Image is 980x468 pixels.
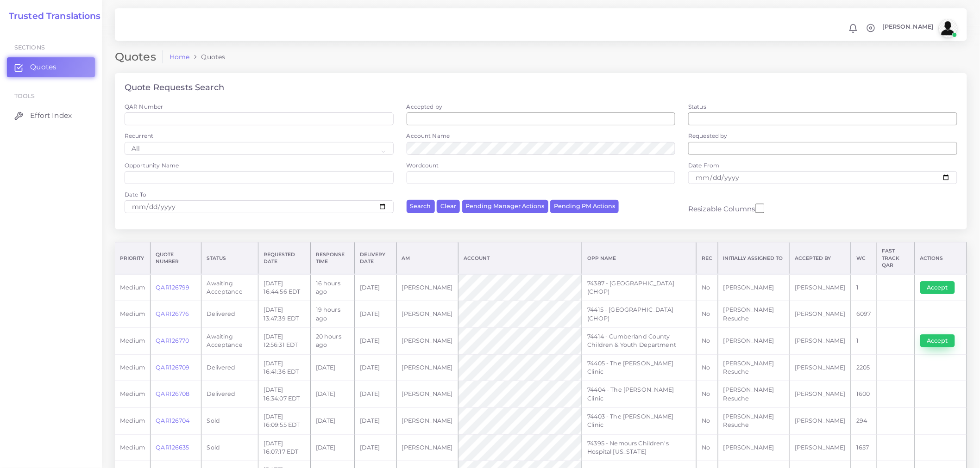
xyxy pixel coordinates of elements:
td: [DATE] [355,354,396,381]
td: 1657 [851,434,877,461]
a: Accept [920,337,961,344]
td: No [697,434,718,461]
th: Quote Number [151,243,201,274]
td: [DATE] 16:09:55 EDT [258,407,310,434]
label: Opportunity Name [125,161,179,169]
a: Quotes [7,57,95,77]
td: [PERSON_NAME] [789,354,851,381]
td: [DATE] 12:56:31 EDT [258,327,310,354]
td: [PERSON_NAME] Resuche [718,301,789,328]
td: [PERSON_NAME] [789,301,851,328]
td: Delivered [201,381,258,408]
td: No [697,354,718,381]
a: Trusted Translations [2,11,101,22]
label: Date From [688,161,719,169]
td: 16 hours ago [310,274,355,301]
td: [DATE] [355,301,396,328]
button: Pending Manager Actions [462,200,548,213]
td: 74403 - The [PERSON_NAME] Clinic [582,407,697,434]
img: avatar [939,19,957,37]
a: QAR126708 [156,390,189,397]
td: 74405 - The [PERSON_NAME] Clinic [582,354,697,381]
a: QAR126799 [156,284,189,291]
td: 19 hours ago [310,301,355,328]
button: Accept [920,281,955,294]
th: REC [697,243,718,274]
td: 6097 [851,301,877,328]
td: [PERSON_NAME] [718,434,789,461]
td: 1 [851,274,877,301]
th: Status [201,243,258,274]
button: Clear [437,200,460,213]
li: Quotes [189,52,225,62]
h4: Quote Requests Search [125,83,224,93]
td: Delivered [201,301,258,328]
button: Pending PM Actions [550,200,619,213]
td: [DATE] 16:41:36 EDT [258,354,310,381]
span: Effort Index [30,111,72,121]
span: medium [120,337,145,344]
td: [DATE] [355,407,396,434]
td: 74404 - The [PERSON_NAME] Clinic [582,381,697,408]
span: [PERSON_NAME] [883,24,934,30]
td: [PERSON_NAME] [789,327,851,354]
td: [PERSON_NAME] [396,407,458,434]
th: Fast Track QAR [877,243,915,274]
td: [DATE] [355,381,396,408]
td: [PERSON_NAME] [718,327,789,354]
td: [DATE] [310,407,355,434]
a: Effort Index [7,106,95,125]
label: Recurrent [125,132,153,140]
td: No [697,301,718,328]
a: QAR126709 [156,364,189,371]
th: Requested Date [258,243,310,274]
span: Quotes [30,62,57,72]
td: 1 [851,327,877,354]
th: Actions [915,243,967,274]
span: Sections [14,44,45,51]
a: QAR126770 [156,337,189,344]
td: [DATE] 16:44:56 EDT [258,274,310,301]
th: Initially Assigned to [718,243,789,274]
th: Account [458,243,582,274]
td: 2205 [851,354,877,381]
td: 74414 - Cumberland County Children & Youth Department [582,327,697,354]
label: Date To [125,191,146,198]
td: [PERSON_NAME] [396,327,458,354]
td: [DATE] [310,434,355,461]
td: 74387 - [GEOGRAPHIC_DATA] (CHOP) [582,274,697,301]
td: No [697,407,718,434]
td: [PERSON_NAME] [718,274,789,301]
td: [PERSON_NAME] Resuche [718,354,789,381]
span: medium [120,310,145,317]
td: [PERSON_NAME] Resuche [718,381,789,408]
th: Priority [115,243,151,274]
button: Accept [920,334,955,347]
a: QAR126635 [156,444,189,451]
label: QAR Number [125,103,163,111]
td: [DATE] [310,354,355,381]
td: [PERSON_NAME] Resuche [718,407,789,434]
label: Resizable Columns [688,203,764,214]
td: Sold [201,407,258,434]
td: [DATE] [355,327,396,354]
td: No [697,274,718,301]
span: medium [120,390,145,397]
td: [PERSON_NAME] [396,354,458,381]
span: medium [120,417,145,424]
td: Awaiting Acceptance [201,327,258,354]
td: 74395 - Nemours Children's Hospital [US_STATE] [582,434,697,461]
label: Status [688,103,706,111]
h2: Quotes [115,50,163,64]
td: [PERSON_NAME] [396,274,458,301]
button: Search [407,200,435,213]
a: Home [170,52,190,62]
td: Delivered [201,354,258,381]
label: Accepted by [407,103,443,111]
th: WC [851,243,877,274]
td: [PERSON_NAME] [396,301,458,328]
a: QAR126776 [156,310,189,317]
td: 1600 [851,381,877,408]
td: [DATE] [355,274,396,301]
td: 20 hours ago [310,327,355,354]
